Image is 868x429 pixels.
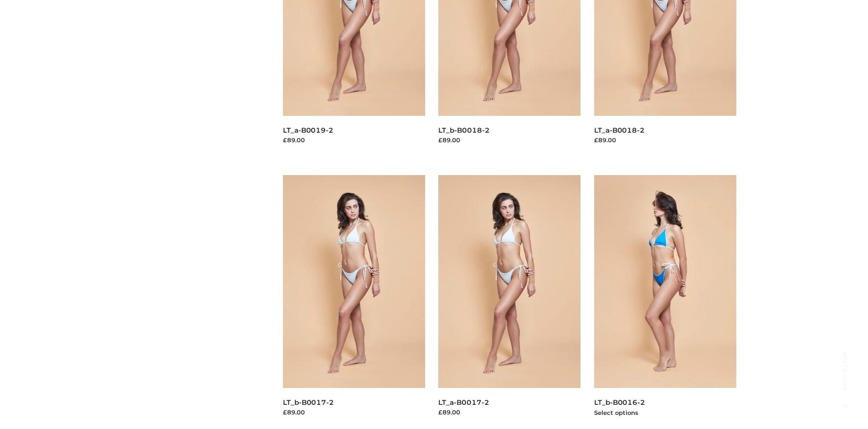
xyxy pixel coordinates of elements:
div: £89.00 [283,408,425,417]
a: LT_b-B0018-2 [438,126,489,134]
div: £89.00 [438,135,580,145]
span: Back to top [834,367,857,390]
a: LT_a-B0017-2 [438,398,489,407]
div: £89.00 [594,135,736,145]
a: Select options [594,409,638,416]
a: LT_a-B0018-2 [594,126,645,134]
a: LT_b-B0017-2 [283,398,334,407]
a: LT_b-B0016-2 [594,398,645,407]
a: LT_a-B0019-2 [283,126,334,134]
div: £89.00 [438,408,580,417]
div: £89.00 [283,135,425,145]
